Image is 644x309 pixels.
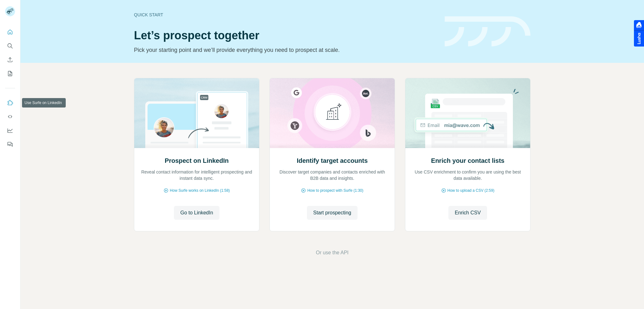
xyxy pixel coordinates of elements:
button: Start prospecting [307,206,358,220]
button: Search [5,40,15,52]
h2: Prospect on LinkedIn [165,156,229,165]
span: Start prospecting [313,209,351,217]
span: How to prospect with Surfe (1:30) [307,188,363,193]
button: Or use the API [316,249,348,257]
button: Go to LinkedIn [174,206,219,220]
button: Enrich CSV [448,206,487,220]
img: banner [445,16,530,47]
img: Identify target accounts [269,78,395,148]
span: How to upload a CSV (2:59) [447,188,494,193]
button: Use Surfe API [5,111,15,122]
button: Feedback [5,139,15,150]
div: Quick start [134,12,437,18]
p: Reveal contact information for intelligent prospecting and instant data sync. [141,169,253,181]
h2: Enrich your contact lists [431,156,504,165]
p: Pick your starting point and we’ll provide everything you need to prospect at scale. [134,46,437,54]
button: Quick start [5,26,15,38]
button: Dashboard [5,125,15,136]
img: Prospect on LinkedIn [134,78,259,148]
button: My lists [5,68,15,79]
img: Enrich your contact lists [405,78,530,148]
p: Use CSV enrichment to confirm you are using the best data available. [412,169,524,181]
span: Enrich CSV [455,209,481,217]
span: Go to LinkedIn [180,209,213,217]
h1: Let’s prospect together [134,29,437,42]
p: Discover target companies and contacts enriched with B2B data and insights. [276,169,388,181]
h2: Identify target accounts [297,156,368,165]
span: How Surfe works on LinkedIn (1:58) [170,188,230,193]
button: Use Surfe on LinkedIn [5,97,15,108]
button: Enrich CSV [5,54,15,65]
